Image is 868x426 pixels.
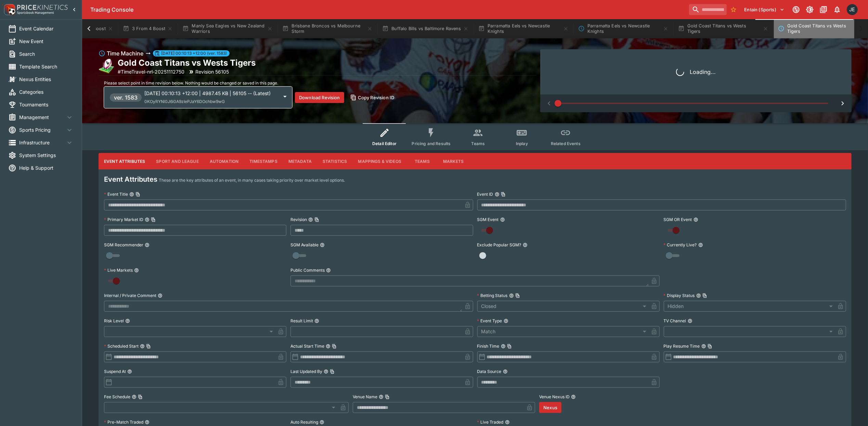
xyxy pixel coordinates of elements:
[320,420,324,425] button: Auto Resulting
[19,88,74,95] span: Categories
[353,394,377,400] p: Venue Name
[477,217,499,222] p: SGM Event
[500,217,505,222] button: SGM Event
[99,58,115,75] img: rugby_league.png
[330,369,335,374] button: Copy To Clipboard
[104,318,124,324] p: Risk Level
[134,268,139,273] button: Live Markets
[664,217,692,222] p: SGM OR Event
[90,6,686,13] div: Trading Console
[501,344,506,349] button: Finish TimeCopy To Clipboard
[19,139,65,146] span: Infrastructure
[674,19,773,38] button: Gold Coast Titans vs Wests Tigers
[324,369,328,374] button: Last Updated ByCopy To Clipboard
[135,192,140,197] button: Copy To Clipboard
[17,11,54,14] img: Sportsbook Management
[372,141,397,146] span: Detail Editor
[831,3,843,16] button: Notifications
[104,343,139,349] p: Scheduled Start
[509,293,514,298] button: Betting StatusCopy To Clipboard
[477,301,649,312] div: Closed
[104,191,128,197] p: Event Title
[574,19,673,38] button: Parramatta Eels vs Newcastle Knights
[664,318,686,324] p: TV Channel
[19,76,74,83] span: Nexus Entities
[332,344,337,349] button: Copy To Clipboard
[571,395,576,399] button: Venue Nexus ID
[504,319,508,323] button: Event Type
[353,153,407,169] button: Mappings & Videos
[19,50,74,57] span: Search
[283,153,317,169] button: Metadata
[477,369,502,374] p: Data Source
[516,141,528,146] span: Inplay
[290,343,324,349] p: Actual Start Time
[477,191,493,197] p: Event ID
[385,395,390,399] button: Copy To Clipboard
[477,419,504,425] p: Live Traded
[19,164,74,171] span: Help & Support
[477,318,502,324] p: Event Type
[326,268,331,273] button: Public Comments
[477,326,649,337] div: Match
[664,293,695,298] p: Display Status
[158,50,230,56] span: [DATE] 00:10:13 +12:00 (ver. 1583)
[688,319,692,323] button: TV Channel
[546,55,846,89] div: Loading...
[104,293,156,298] p: Internal / Private Comment
[551,141,581,146] span: Related Events
[144,90,278,97] p: [DATE] 00:10:13 +12:00 | 4987.45 KB | 56105 -- (Latest)
[138,395,143,399] button: Copy To Clipboard
[118,57,256,68] h2: Copy To Clipboard
[698,243,703,247] button: Currently Live?
[114,93,138,102] h6: ver. 1583
[847,4,858,15] div: James Edlin
[314,319,319,323] button: Result Limit
[477,343,500,349] p: Finish Time
[145,217,150,222] button: Primary Market IDCopy To Clipboard
[507,344,512,349] button: Copy To Clipboard
[151,217,156,222] button: Copy To Clipboard
[412,141,451,146] span: Pricing and Results
[104,217,143,222] p: Primary Market ID
[151,153,204,169] button: Sport and League
[104,267,133,273] p: Live Markets
[2,3,16,16] img: PriceKinetics Logo
[127,369,132,374] button: Suspend At
[539,402,561,413] button: Nexus
[144,99,225,104] span: 0KOyRYNl0J6i0A9zIePJaY6DOchbw9wG
[694,217,698,222] button: SGM OR Event
[104,175,157,184] h4: Event Attributes
[19,114,65,121] span: Management
[664,242,697,248] p: Currently Live?
[326,344,331,349] button: Actual Start TimeCopy To Clipboard
[515,293,520,298] button: Copy To Clipboard
[295,92,344,103] button: Download Revision
[19,126,65,133] span: Sports Pricing
[845,2,860,17] button: James Edlin
[118,68,184,75] p: Copy To Clipboard
[523,243,528,247] button: Exclude Popular SGM?
[347,92,399,103] button: Copy Revision ID
[317,153,353,169] button: Statistics
[379,395,384,399] button: Venue NameCopy To Clipboard
[702,293,707,298] button: Copy To Clipboard
[505,420,510,425] button: Live Traded
[708,344,712,349] button: Copy To Clipboard
[817,3,830,16] button: Documentation
[146,344,151,349] button: Copy To Clipboard
[119,19,177,38] button: 3 From 4 Boost
[696,293,701,298] button: Display StatusCopy To Clipboard
[145,243,150,247] button: SGM Recommender
[314,217,319,222] button: Copy To Clipboard
[740,4,789,15] button: Select Tenant
[477,242,521,248] p: Exclude Popular SGM?
[195,68,229,75] p: Revision 56105
[19,63,74,70] span: Template Search
[438,153,469,169] button: Markets
[290,267,325,273] p: Public Comments
[290,217,307,222] p: Revision
[290,242,319,248] p: SGM Available
[19,38,74,45] span: New Event
[132,395,137,399] button: Fee ScheduleCopy To Clipboard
